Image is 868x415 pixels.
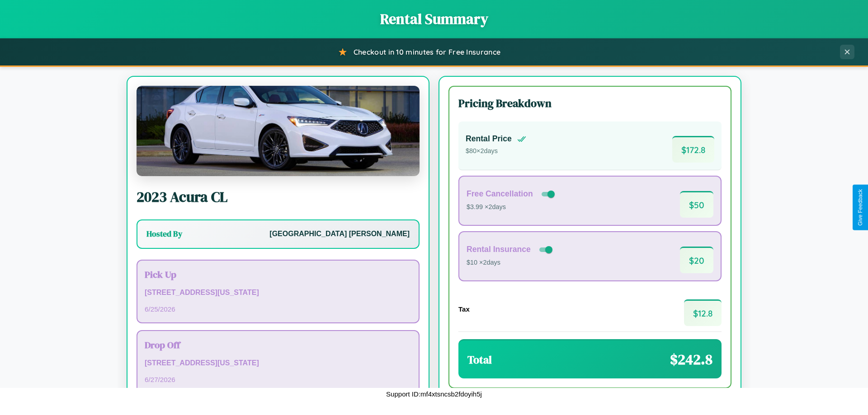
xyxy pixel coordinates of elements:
h4: Free Cancellation [467,189,533,199]
p: Support ID: mf4xtsncsb2fdoyih5j [386,388,482,400]
p: $3.99 × 2 days [467,201,557,213]
span: $ 20 [680,247,713,273]
p: [STREET_ADDRESS][US_STATE] [145,357,411,370]
p: [GEOGRAPHIC_DATA] [PERSON_NAME] [269,228,410,241]
h3: Drop Off [145,338,411,351]
p: 6 / 25 / 2026 [145,303,411,315]
div: Give Feedback [857,189,863,226]
h3: Total [467,352,492,367]
span: Checkout in 10 minutes for Free Insurance [354,47,500,56]
h2: 2023 Acura CL [137,187,420,207]
h4: Tax [458,305,470,313]
p: $ 80 × 2 days [466,145,526,157]
span: $ 50 [680,191,713,218]
h3: Pick Up [145,268,411,281]
h1: Rental Summary [9,9,859,29]
h3: Pricing Breakdown [458,96,722,111]
h4: Rental Price [466,134,512,144]
p: 6 / 27 / 2026 [145,373,411,386]
h4: Rental Insurance [467,245,531,254]
h3: Hosted By [146,228,182,239]
img: Acura CL [137,86,420,176]
span: $ 242.8 [670,350,712,369]
span: $ 12.8 [684,299,722,326]
p: $10 × 2 days [467,257,554,269]
p: [STREET_ADDRESS][US_STATE] [145,286,411,299]
span: $ 172.8 [672,136,714,163]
